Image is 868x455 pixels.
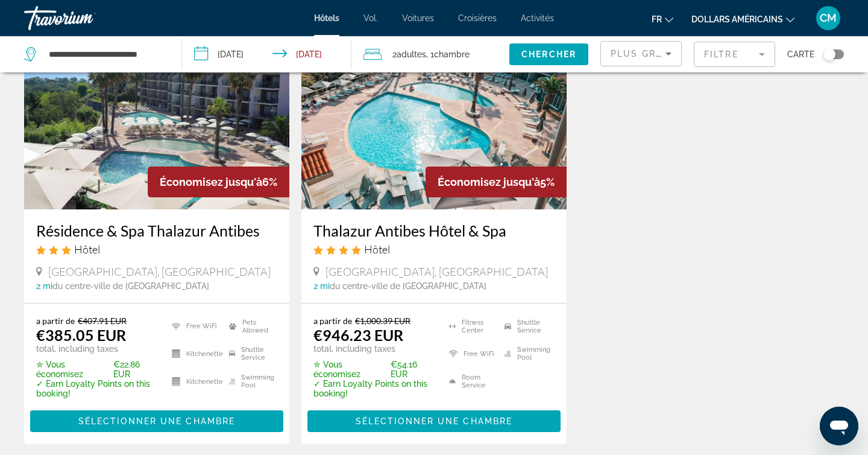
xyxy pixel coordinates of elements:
span: a partir de [313,316,352,326]
div: 3 star Hotel [36,243,277,256]
p: €54.16 EUR [313,360,434,379]
button: Sélectionner une chambre [307,410,561,432]
del: €407.91 EUR [78,316,127,326]
p: ✓ Earn Loyalty Points on this booking! [36,379,157,398]
li: Pets Allowed [223,316,277,337]
p: ✓ Earn Loyalty Points on this booking! [313,379,434,398]
button: Sélectionner une chambre [30,410,283,432]
li: Kitchenette [166,343,223,365]
span: [GEOGRAPHIC_DATA], [GEOGRAPHIC_DATA] [48,265,271,278]
a: Hôtels [314,13,339,23]
span: , 1 [426,46,470,63]
iframe: Bouton de lancement de la fenêtre de messagerie [820,407,858,445]
span: Sélectionner une chambre [356,416,512,426]
span: du centre-ville de [GEOGRAPHIC_DATA] [330,281,486,291]
font: CM [820,11,837,24]
mat-select: Sort by [611,46,671,61]
span: Économisez jusqu'à [438,176,540,188]
font: dollars américains [691,14,783,24]
li: Kitchenette [166,371,223,392]
a: Croisières [458,13,497,23]
li: Swimming Pool [223,371,277,392]
button: Changer de devise [691,10,794,28]
a: Travorium [24,2,145,34]
button: Filter [694,41,775,68]
li: Shuttle Service [223,343,277,365]
li: Room Service [443,371,499,392]
span: 2 mi [313,281,330,291]
span: Sélectionner une chambre [78,416,235,426]
font: fr [652,14,662,24]
li: Fitness Center [443,316,499,337]
span: 2 mi [36,281,52,291]
button: Check-in date: Nov 15, 2025 Check-out date: Nov 22, 2025 [182,36,352,72]
button: Chercher [509,43,588,65]
a: Activités [521,13,554,23]
del: €1,000.39 EUR [355,316,410,326]
ins: €946.23 EUR [313,326,403,344]
div: 6% [148,167,289,197]
span: Économisez jusqu'à [160,176,262,188]
a: Sélectionner une chambre [307,413,561,426]
span: Carte [787,46,814,63]
button: Toggle map [814,49,844,60]
li: Free WiFi [166,316,223,337]
span: Plus grandes économies [611,49,755,59]
a: Voitures [402,13,434,23]
span: du centre-ville de [GEOGRAPHIC_DATA] [52,281,209,291]
li: Free WiFi [443,343,499,365]
p: total, including taxes [36,344,157,354]
span: Hôtel [74,243,100,256]
span: a partir de [36,316,75,326]
span: Chercher [521,49,576,59]
p: total, including taxes [313,344,434,354]
a: Sélectionner une chambre [30,413,283,426]
button: Menu utilisateur [813,5,844,31]
button: Travelers: 2 adults, 0 children [351,36,509,72]
span: Adultes [397,49,426,59]
span: Chambre [434,49,470,59]
span: 2 [392,46,426,63]
span: ✮ Vous économisez [313,360,388,379]
p: €22.86 EUR [36,360,157,379]
a: Vol. [363,13,378,23]
img: Hotel image [24,16,289,209]
ins: €385.05 EUR [36,326,126,344]
a: Thalazur Antibes Hôtel & Spa [313,221,555,240]
span: [GEOGRAPHIC_DATA], [GEOGRAPHIC_DATA] [325,265,548,278]
span: Hôtel [364,243,390,256]
span: ✮ Vous économisez [36,360,110,379]
button: Changer de langue [652,10,673,28]
div: 4 star Hotel [313,243,555,256]
a: Résidence & Spa Thalazur Antibes [36,221,277,240]
img: Hotel image [301,16,567,209]
li: Swimming Pool [498,343,555,365]
div: 5% [426,167,567,197]
li: Shuttle Service [498,316,555,337]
